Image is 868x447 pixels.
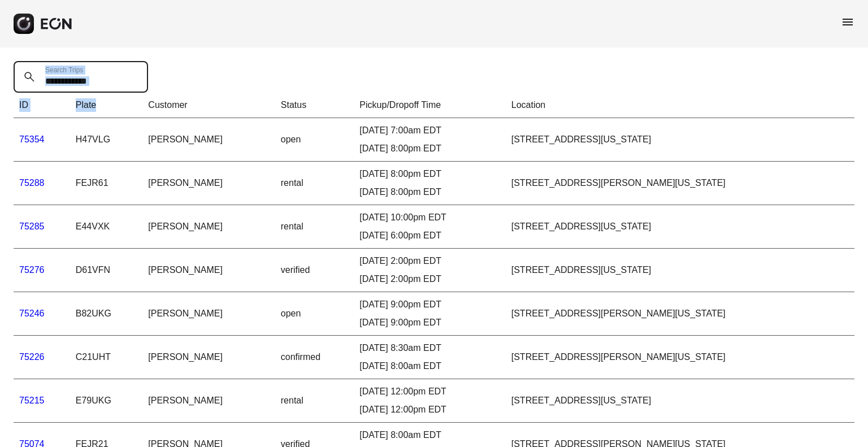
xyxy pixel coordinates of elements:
td: [PERSON_NAME] [142,292,275,336]
td: FEJR61 [70,162,143,205]
td: H47VLG [70,118,143,162]
td: C21UHT [70,336,143,379]
td: [PERSON_NAME] [142,336,275,379]
td: open [275,118,354,162]
a: 75215 [19,396,45,405]
th: Status [275,93,354,118]
div: [DATE] 8:30am EDT [359,341,500,355]
div: [DATE] 9:00pm EDT [359,298,500,311]
th: ID [14,93,70,118]
td: [PERSON_NAME] [142,205,275,249]
div: [DATE] 2:00pm EDT [359,272,500,286]
div: [DATE] 8:00am EDT [359,359,500,373]
th: Pickup/Dropoff Time [354,93,505,118]
div: [DATE] 9:00pm EDT [359,316,500,329]
td: D61VFN [70,249,143,292]
div: [DATE] 2:00pm EDT [359,254,500,268]
td: [STREET_ADDRESS][US_STATE] [506,205,854,249]
td: [STREET_ADDRESS][US_STATE] [506,379,854,423]
td: B82UKG [70,292,143,336]
div: [DATE] 8:00pm EDT [359,167,500,181]
td: [PERSON_NAME] [142,118,275,162]
th: Location [506,93,854,118]
a: 75246 [19,309,45,318]
span: menu [841,15,854,29]
div: [DATE] 8:00am EDT [359,428,500,442]
th: Plate [70,93,143,118]
td: rental [275,162,354,205]
td: rental [275,379,354,423]
td: rental [275,205,354,249]
div: [DATE] 7:00am EDT [359,124,500,137]
td: E79UKG [70,379,143,423]
td: E44VXK [70,205,143,249]
div: [DATE] 10:00pm EDT [359,211,500,224]
div: [DATE] 12:00pm EDT [359,385,500,398]
div: [DATE] 6:00pm EDT [359,229,500,242]
a: 75288 [19,178,45,188]
td: [STREET_ADDRESS][PERSON_NAME][US_STATE] [506,162,854,205]
a: 75285 [19,222,45,231]
a: 75226 [19,352,45,362]
td: [STREET_ADDRESS][PERSON_NAME][US_STATE] [506,336,854,379]
td: [PERSON_NAME] [142,162,275,205]
td: [PERSON_NAME] [142,249,275,292]
td: [STREET_ADDRESS][US_STATE] [506,118,854,162]
div: [DATE] 12:00pm EDT [359,403,500,416]
td: confirmed [275,336,354,379]
td: open [275,292,354,336]
td: [STREET_ADDRESS][US_STATE] [506,249,854,292]
div: [DATE] 8:00pm EDT [359,185,500,199]
label: Search Trips [45,66,83,75]
a: 75354 [19,134,45,144]
td: [PERSON_NAME] [142,379,275,423]
td: verified [275,249,354,292]
a: 75276 [19,265,45,275]
th: Customer [142,93,275,118]
td: [STREET_ADDRESS][PERSON_NAME][US_STATE] [506,292,854,336]
div: [DATE] 8:00pm EDT [359,142,500,155]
